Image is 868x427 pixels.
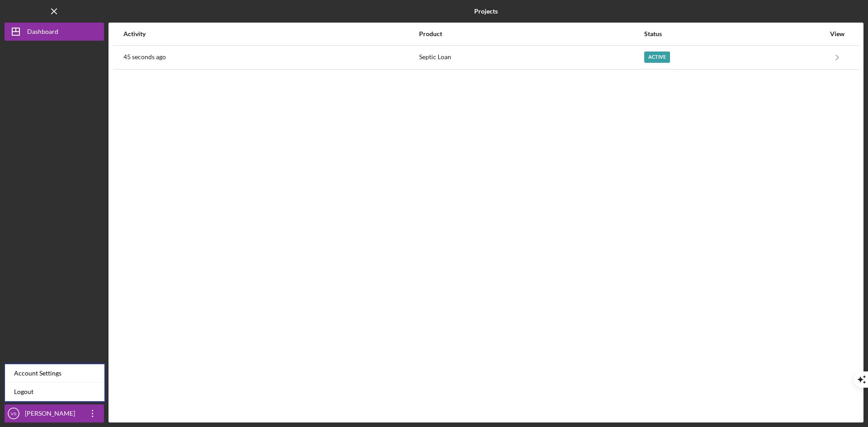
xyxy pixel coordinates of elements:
div: [PERSON_NAME] [23,404,81,425]
button: VS[PERSON_NAME] [5,404,104,422]
time: 2025-08-19 17:18 [123,53,166,61]
div: Septic Loan [419,46,643,69]
div: Dashboard [27,23,58,43]
div: Account Settings [5,364,104,383]
text: VS [11,411,17,416]
div: Activity [123,30,418,38]
div: Status [644,30,825,38]
div: View [826,30,849,38]
button: Dashboard [5,23,104,41]
a: Logout [5,383,104,401]
b: Projects [474,8,498,15]
div: Active [644,52,670,63]
div: Product [419,30,643,38]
